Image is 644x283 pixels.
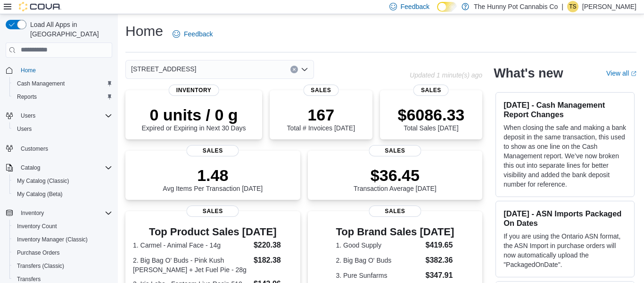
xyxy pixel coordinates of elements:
span: Inventory [169,85,219,96]
span: Sales [369,145,421,156]
span: Inventory [17,207,112,219]
span: Users [21,112,35,120]
dd: $347.91 [426,270,454,281]
span: Inventory Count [13,221,112,232]
span: My Catalog (Beta) [17,190,63,198]
span: Sales [187,145,239,156]
h1: Home [125,22,163,41]
button: Customers [2,141,116,155]
span: Transfers (Classic) [13,260,112,272]
p: | [561,1,563,12]
dt: 3. Pure Sunfarms [336,271,421,280]
span: Catalog [17,162,112,173]
h3: [DATE] - Cash Management Report Changes [504,100,627,119]
span: Inventory Manager (Classic) [17,236,88,243]
span: Cash Management [17,80,65,87]
span: Sales [369,206,421,217]
button: Clear input [290,66,298,73]
h3: Top Brand Sales [DATE] [336,226,454,238]
h3: Top Product Sales [DATE] [133,226,293,238]
dd: $419.65 [426,240,454,251]
button: Users [9,122,116,136]
a: My Catalog (Classic) [13,175,73,187]
button: Inventory [17,207,48,219]
span: Transfers [17,275,41,283]
button: Transfers (Classic) [9,259,116,273]
a: Inventory Count [13,221,61,232]
p: [PERSON_NAME] [582,1,636,12]
span: Home [17,64,112,76]
span: Load All Apps in [GEOGRAPHIC_DATA] [26,20,112,39]
span: Sales [303,85,339,96]
span: Transfers (Classic) [17,262,64,270]
p: The Hunny Pot Cannabis Co [474,1,558,12]
button: Open list of options [301,66,308,73]
button: Users [2,109,116,122]
button: Catalog [17,162,44,173]
p: $36.45 [354,166,437,185]
span: Customers [21,145,48,153]
div: Expired or Expiring in Next 30 Days [142,105,246,132]
a: Feedback [169,25,216,43]
a: Reports [13,91,41,103]
h3: [DATE] - ASN Imports Packaged On Dates [504,209,627,228]
span: Sales [187,206,239,217]
div: Transaction Average [DATE] [354,166,437,192]
a: Users [13,123,35,135]
dd: $182.38 [254,255,293,266]
a: Transfers (Classic) [13,260,68,272]
p: 167 [287,105,355,124]
dt: 1. Carmel - Animal Face - 14g [133,240,250,250]
span: Reports [17,93,37,101]
span: Cash Management [13,78,112,89]
div: Total Sales [DATE] [397,105,464,132]
span: Home [21,67,36,74]
button: My Catalog (Classic) [9,174,116,188]
p: $6086.33 [397,105,464,124]
span: Users [17,110,112,121]
p: If you are using the Ontario ASN format, the ASN Import in purchase orders will now automatically... [504,232,627,269]
button: Cash Management [9,77,116,90]
button: Purchase Orders [9,246,116,259]
p: 0 units / 0 g [142,105,246,124]
span: My Catalog (Classic) [13,175,112,187]
span: Users [17,125,32,133]
span: Feedback [401,2,429,11]
a: Home [17,65,40,76]
span: Inventory Count [17,223,57,230]
a: Customers [17,143,52,154]
span: Inventory Manager (Classic) [13,234,112,245]
a: Inventory Manager (Classic) [13,234,91,245]
dt: 1. Good Supply [336,240,421,250]
a: View allExternal link [606,69,636,77]
div: Total # Invoices [DATE] [287,105,355,132]
dt: 2. Big Bag O' Buds [336,256,421,265]
p: When closing the safe and making a bank deposit in the same transaction, this used to show as one... [504,123,627,189]
div: Avg Items Per Transaction [DATE] [163,166,263,192]
a: My Catalog (Beta) [13,189,66,200]
button: Inventory Count [9,220,116,233]
span: Feedback [184,29,213,39]
button: Home [2,63,116,77]
h2: What's new [494,66,563,81]
span: Purchase Orders [13,247,112,258]
div: Tash Slothouber [567,1,578,12]
span: Sales [413,85,449,96]
p: 1.48 [163,166,263,185]
span: Purchase Orders [17,249,60,257]
input: Dark Mode [437,2,457,12]
span: Inventory [21,209,44,217]
button: Inventory Manager (Classic) [9,233,116,246]
span: Catalog [21,164,40,172]
span: My Catalog (Classic) [17,177,69,185]
span: Users [13,123,112,135]
dd: $382.36 [426,255,454,266]
a: Purchase Orders [13,247,64,258]
dd: $220.38 [254,240,293,251]
dt: 2. Big Bag O' Buds - Pink Kush [PERSON_NAME] + Jet Fuel Pie - 28g [133,256,250,274]
span: [STREET_ADDRESS] [131,63,196,75]
button: Catalog [2,161,116,174]
span: TS [569,1,576,12]
p: Updated 1 minute(s) ago [410,71,482,79]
